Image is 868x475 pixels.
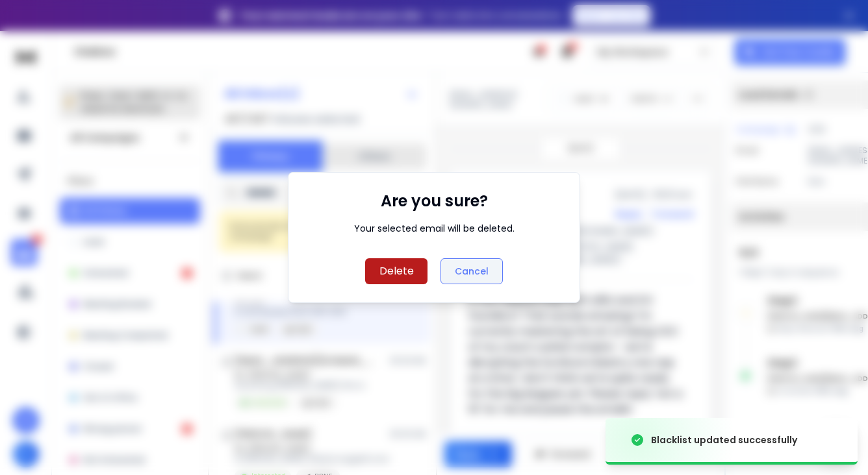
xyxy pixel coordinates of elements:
[381,191,488,212] h1: Are you sure?
[354,222,515,235] div: Your selected email will be deleted.
[651,433,797,446] div: Blacklist updated successfully
[365,258,428,284] button: Delete
[440,258,503,284] button: Cancel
